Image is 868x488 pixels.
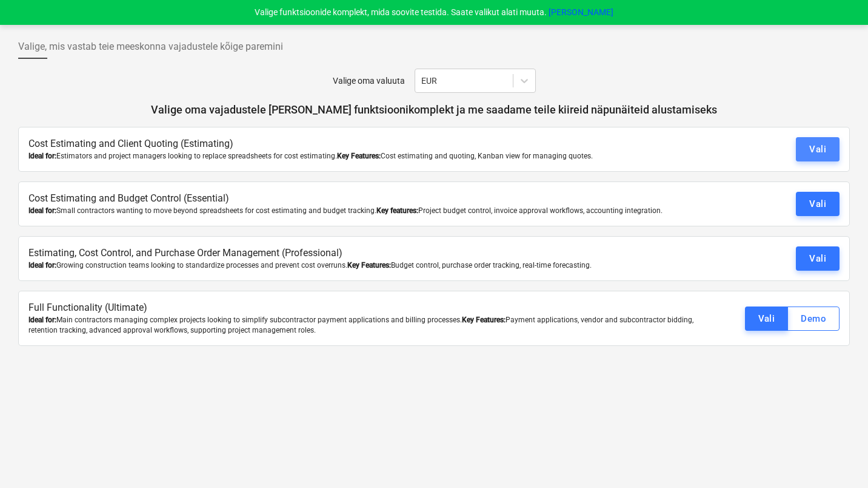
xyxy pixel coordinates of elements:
b: Key Features: [462,316,506,324]
p: Estimating, Cost Control, and Purchase Order Management (Professional) [28,246,704,260]
div: Estimators and project managers looking to replace spreadsheets for cost estimating. Cost estimat... [28,151,704,161]
p: Valige oma vajadustele [PERSON_NAME] funktsioonikomplekt ja me saadame teile kiireid näpunäiteid ... [18,103,850,117]
b: Key features: [376,206,418,215]
div: Demo [801,311,826,327]
p: Cost Estimating and Client Quoting (Estimating) [28,137,704,151]
b: Key Features: [337,152,381,160]
div: Виджет чата [807,430,868,488]
b: Ideal for: [28,261,56,269]
p: Cost Estimating and Budget Control (Essential) [28,192,704,206]
p: Valige funktsioonide komplekt, mida soovite testida. Saate valikut alati muuta. [255,6,613,19]
button: [PERSON_NAME] [549,6,613,19]
button: Vali [796,246,840,271]
div: Vali [809,196,826,212]
button: Vali [745,307,789,331]
button: Demo [787,307,840,331]
b: Ideal for: [28,152,56,160]
b: Ideal for: [28,206,56,215]
span: Valige, mis vastab teie meeskonna vajadustele kõige paremini [18,39,283,54]
b: Key Features: [347,261,391,269]
p: Valige oma valuuta [333,75,405,87]
button: Vali [796,192,840,216]
b: Ideal for: [28,316,56,324]
div: Vali [809,141,826,157]
p: Full Functionality (Ultimate) [28,301,704,315]
iframe: Chat Widget [807,430,868,488]
button: Vali [796,137,840,161]
div: Small contractors wanting to move beyond spreadsheets for cost estimating and budget tracking. Pr... [28,206,704,216]
div: Vali [809,251,826,266]
div: Vali [758,311,775,327]
div: Growing construction teams looking to standardize processes and prevent cost overruns. Budget con... [28,260,704,271]
div: Main contractors managing complex projects looking to simplify subcontractor payment applications... [28,315,704,336]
